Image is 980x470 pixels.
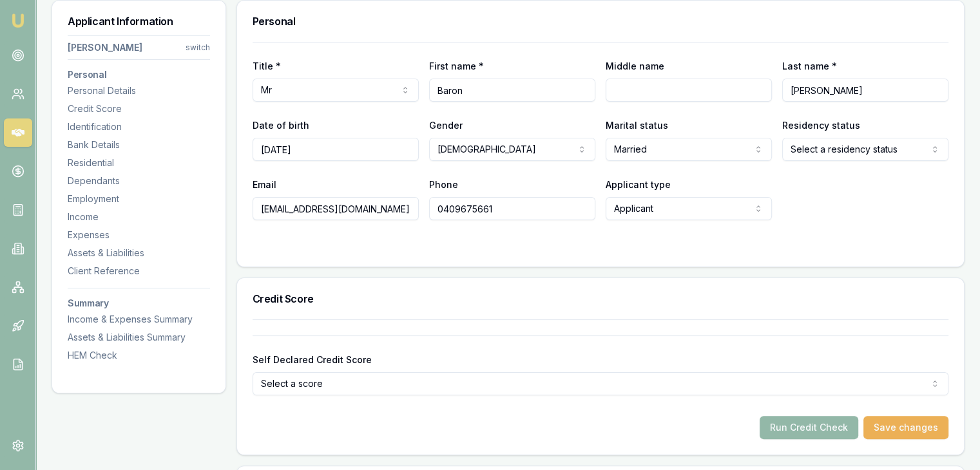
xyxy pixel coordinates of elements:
div: Income & Expenses Summary [68,313,210,326]
div: Client Reference [68,265,210,277]
label: Middle name [606,61,664,71]
div: Personal Details [68,84,210,97]
label: Marital status [606,120,668,131]
img: emu-icon-u.png [10,13,26,28]
label: Residency status [782,120,860,131]
h3: Personal [253,16,948,26]
label: Gender [429,120,463,131]
div: Assets & Liabilities [68,247,210,259]
label: Email [253,179,276,190]
div: Employment [68,193,210,205]
div: Bank Details [68,138,210,151]
div: HEM Check [68,349,210,362]
button: Save changes [863,416,948,439]
div: [PERSON_NAME] [68,41,142,54]
label: Date of birth [253,120,309,131]
div: Residential [68,156,210,169]
div: Expenses [68,229,210,241]
label: Last name * [782,61,837,71]
div: Credit Score [68,102,210,115]
label: Self Declared Credit Score [253,354,372,365]
input: DD/MM/YYYY [253,138,419,161]
div: switch [186,42,210,53]
h3: Credit Score [253,294,948,304]
label: First name * [429,61,484,71]
input: 0431 234 567 [429,197,595,220]
h3: Applicant Information [68,16,210,26]
div: Income [68,211,210,223]
label: Phone [429,179,458,190]
h3: Summary [68,299,210,308]
button: Run Credit Check [760,416,858,439]
div: Assets & Liabilities Summary [68,331,210,344]
div: Dependants [68,174,210,187]
label: Title * [253,61,281,71]
h3: Personal [68,70,210,79]
div: Identification [68,120,210,133]
label: Applicant type [606,179,671,190]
